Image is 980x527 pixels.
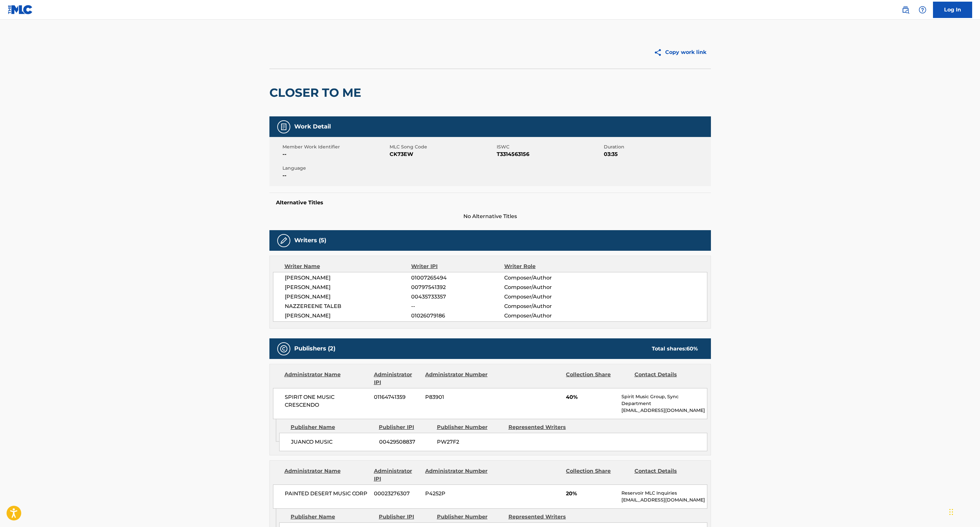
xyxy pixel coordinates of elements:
[621,490,707,497] p: Reservoir MLC Inquiries
[635,371,698,386] div: Contact Details
[379,438,432,446] span: 00429508837
[284,467,369,483] div: Administrator Name
[504,263,589,270] div: Writer Role
[497,150,602,158] span: T3314563156
[621,407,707,414] p: [EMAIL_ADDRESS][DOMAIN_NAME]
[425,490,489,498] span: P4252P
[294,237,326,244] h5: Writers (5)
[425,371,489,386] div: Administrator Number
[916,3,929,16] div: Help
[379,423,432,431] div: Publisher IPI
[294,345,335,352] h5: Publishers (2)
[649,44,711,60] button: Copy work link
[294,123,331,130] h5: Work Detail
[285,283,411,291] span: [PERSON_NAME]
[508,423,575,431] div: Represented Writers
[291,438,374,446] span: JUANCO MUSIC
[504,283,589,291] span: Composer/Author
[285,293,411,301] span: [PERSON_NAME]
[411,312,504,320] span: 01026079186
[437,423,504,431] div: Publisher Number
[285,312,411,320] span: [PERSON_NAME]
[390,150,495,158] span: CK73EW
[282,165,388,172] span: Language
[379,513,432,521] div: Publisher IPI
[899,3,912,16] a: Public Search
[374,490,420,498] span: 00023276307
[276,199,704,206] h5: Alternative Titles
[282,144,388,150] span: Member Work Identifier
[621,497,707,503] p: [EMAIL_ADDRESS][DOMAIN_NAME]
[285,302,411,310] span: NAZZEREENE TALEB
[933,2,972,18] a: Log In
[504,293,589,301] span: Composer/Author
[604,144,709,150] span: Duration
[437,438,504,446] span: PW27F2
[949,502,953,522] div: Ziehen
[686,346,698,352] span: 60 %
[411,293,504,301] span: 00435733357
[504,274,589,282] span: Composer/Author
[604,150,709,158] span: 03:35
[285,393,369,409] span: SPIRIT ONE MUSIC CRESCENDO
[566,371,629,386] div: Collection Share
[280,237,288,245] img: Writers
[497,144,602,150] span: ISWC
[654,48,665,57] img: Copy work link
[374,371,420,386] div: Administrator IPI
[280,123,288,131] img: Work Detail
[621,393,707,407] p: Spirit Music Group, Sync Department
[285,274,411,282] span: [PERSON_NAME]
[508,513,575,521] div: Represented Writers
[8,5,33,14] img: MLC Logo
[374,467,420,483] div: Administrator IPI
[285,490,369,498] span: PAINTED DESERT MUSIC CORP
[284,371,369,386] div: Administrator Name
[902,6,909,14] img: search
[291,513,374,521] div: Publisher Name
[947,496,980,527] div: Chat-Widget
[919,6,926,14] img: help
[566,393,617,401] span: 40%
[411,263,504,270] div: Writer IPI
[504,302,589,310] span: Composer/Author
[566,490,617,498] span: 20%
[374,393,420,401] span: 01164741359
[269,212,711,220] span: No Alternative Titles
[425,393,489,401] span: P83901
[282,172,388,179] span: --
[282,150,388,158] span: --
[947,496,980,527] iframe: Chat Widget
[269,85,364,100] h2: CLOSER TO ME
[437,513,504,521] div: Publisher Number
[425,467,489,483] div: Administrator Number
[411,302,504,310] span: --
[411,283,504,291] span: 00797541392
[280,345,288,353] img: Publishers
[652,345,698,353] div: Total shares:
[635,467,698,483] div: Contact Details
[291,423,374,431] div: Publisher Name
[566,467,629,483] div: Collection Share
[504,312,589,320] span: Composer/Author
[411,274,504,282] span: 01007265494
[390,144,495,150] span: MLC Song Code
[284,263,411,270] div: Writer Name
